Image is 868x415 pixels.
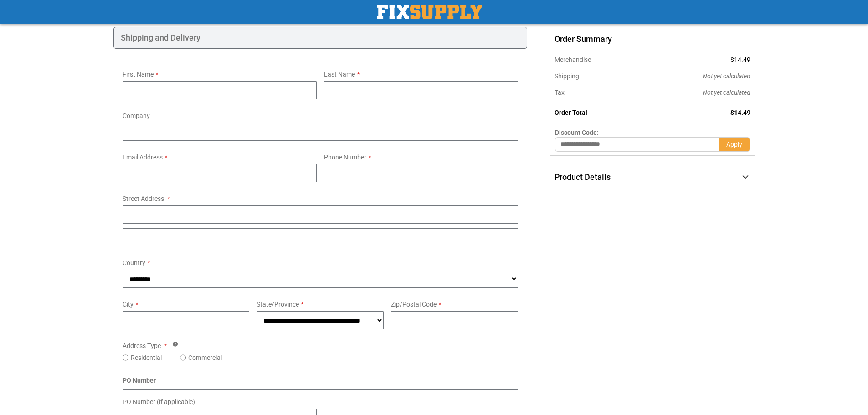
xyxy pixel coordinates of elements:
div: Shipping and Delivery [113,27,528,49]
span: Last Name [324,71,355,78]
span: Country [123,259,145,266]
span: Street Address [123,195,164,202]
span: First Name [123,71,154,78]
span: Zip/Postal Code [391,301,437,308]
th: Tax [550,84,641,101]
label: Commercial [188,353,222,362]
span: Discount Code: [555,129,599,136]
span: Apply [726,141,742,148]
button: Apply [719,137,750,152]
strong: Order Total [555,109,587,116]
span: Order Summary [550,27,755,51]
span: $14.49 [730,109,750,116]
a: store logo [377,5,482,19]
span: Shipping [555,72,579,80]
span: $14.49 [730,56,750,63]
span: PO Number (if applicable) [123,398,195,405]
div: PO Number [123,376,519,390]
span: Product Details [555,172,611,182]
label: Residential [131,353,162,362]
th: Merchandise [550,51,641,68]
span: Not yet calculated [703,72,750,80]
span: City [123,301,134,308]
span: Phone Number [324,154,366,161]
span: Company [123,112,150,119]
img: Fix Industrial Supply [377,5,482,19]
span: State/Province [257,301,299,308]
span: Not yet calculated [703,89,750,96]
span: Address Type [123,342,161,349]
span: Email Address [123,154,163,161]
